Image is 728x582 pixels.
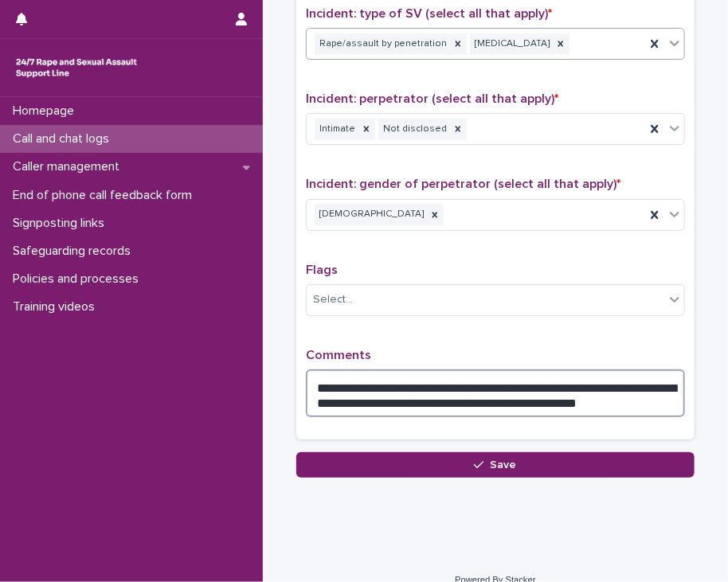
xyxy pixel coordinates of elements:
[6,188,205,203] p: End of phone call feedback form
[13,52,140,84] img: rhQMoQhaT3yELyF149Cw
[6,299,108,314] p: Training videos
[6,271,151,287] p: Policies and processes
[306,92,558,105] span: Incident: perpetrator (select all that apply)
[491,459,517,471] span: Save
[315,119,358,140] div: Intimate
[306,178,620,190] span: Incident: gender of perpetrator (select all that apply)
[306,349,371,361] span: Comments
[315,204,426,225] div: [DEMOGRAPHIC_DATA]
[6,216,117,231] p: Signposting links
[315,33,449,55] div: Rape/assault by penetration
[306,264,338,276] span: Flags
[6,104,87,119] p: Homepage
[313,291,353,308] div: Select...
[470,33,552,55] div: [MEDICAL_DATA]
[378,119,449,140] div: Not disclosed
[6,159,132,174] p: Caller management
[6,244,143,259] p: Safeguarding records
[306,7,552,20] span: Incident: type of SV (select all that apply)
[6,131,122,146] p: Call and chat logs
[296,452,695,478] button: Save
